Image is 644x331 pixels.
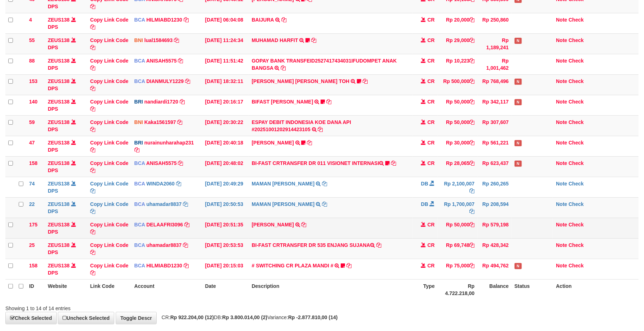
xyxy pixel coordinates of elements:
[174,37,179,43] a: Copy lual1584693 to clipboard
[428,222,435,227] span: CR
[569,17,584,23] a: Check
[202,74,249,95] td: [DATE] 18:32:11
[478,197,512,218] td: Rp 208,594
[515,161,522,167] span: Has Note
[134,17,145,23] span: BCA
[569,242,584,248] a: Check
[470,188,475,194] a: Copy Rp 2,100,007 to clipboard
[146,17,182,23] a: HILMIABD1230
[318,127,323,132] a: Copy ESPAY DEBIT INDONESIA KOE DANA API #20251001202914423105 to clipboard
[134,263,145,268] span: BCA
[569,160,584,166] a: Check
[421,181,428,187] span: DB
[90,37,129,50] a: Copy Link Code
[478,74,512,95] td: Rp 768,496
[202,54,249,74] td: [DATE] 11:51:42
[413,279,438,300] th: Type
[428,99,435,105] span: CR
[428,119,435,125] span: CR
[302,222,307,227] a: Copy RIDWAN SAPUT to clipboard
[29,37,35,43] span: 55
[134,160,145,166] span: BCA
[478,218,512,238] td: Rp 579,198
[470,119,475,125] a: Copy Rp 50,000 to clipboard
[478,115,512,136] td: Rp 307,607
[184,222,189,227] a: Copy DELAAFRI3096 to clipboard
[322,201,327,207] a: Copy MAMAN AGUSTIAN to clipboard
[134,201,145,207] span: BCA
[45,13,87,33] td: DPS
[134,119,143,125] span: BNI
[144,99,178,105] a: nandiardi1720
[45,54,87,74] td: DPS
[478,279,512,300] th: Balance
[438,136,478,156] td: Rp 30,000
[569,119,584,125] a: Check
[478,259,512,279] td: Rp 494,762
[478,156,512,177] td: Rp 623,437
[556,37,567,43] a: Note
[512,279,553,300] th: Status
[556,119,567,125] a: Note
[29,78,37,84] span: 153
[252,58,397,71] a: GOPAY BANK TRANSFEID2527417434031IFUDOMPET ANAK BANGSA
[146,201,181,207] a: uhamadar8837
[48,181,70,187] a: ZEUS138
[569,58,584,64] a: Check
[146,160,177,166] a: ANISAH5575
[569,263,584,268] a: Check
[470,263,475,268] a: Copy Rp 75,000 to clipboard
[134,222,145,227] span: BCA
[180,99,185,105] a: Copy nandiardi1720 to clipboard
[144,119,176,125] a: Kaka1561597
[202,33,249,54] td: [DATE] 11:24:34
[326,99,331,105] a: Copy BIFAST MUHAMMAD FIR to clipboard
[146,263,182,268] a: HILMIABD1230
[26,279,45,300] th: ID
[90,17,129,30] a: Copy Link Code
[45,95,87,115] td: DPS
[438,54,478,74] td: Rp 10,223
[252,263,333,268] a: # SWITCHING CR PLAZA MANDI #
[553,279,639,300] th: Action
[569,78,584,84] a: Check
[556,58,567,64] a: Note
[132,279,202,300] th: Account
[470,78,475,84] a: Copy Rp 500,000 to clipboard
[45,238,87,259] td: DPS
[249,238,412,259] td: BI-FAST CRTRANSFER DR 535 ENJANG SUJANA
[185,78,190,84] a: Copy DIANMULY1229 to clipboard
[146,181,175,187] a: WINDA2060
[134,147,139,153] a: Copy nurainunharahap231 to clipboard
[146,78,184,84] a: DIANMULY1229
[90,263,129,276] a: Copy Link Code
[569,222,584,227] a: Check
[134,99,143,105] span: BRI
[202,279,249,300] th: Date
[202,177,249,197] td: [DATE] 20:49:29
[252,17,274,23] a: BAIJURA
[45,259,87,279] td: DPS
[29,17,32,23] span: 4
[556,140,567,146] a: Note
[252,222,294,227] a: [PERSON_NAME]
[438,33,478,54] td: Rp 29,000
[45,218,87,238] td: DPS
[438,238,478,259] td: Rp 69,748
[478,238,512,259] td: Rp 428,342
[222,314,267,320] strong: Rp 3.800.014,00 (2)
[428,160,435,166] span: CR
[48,99,70,105] a: ZEUS138
[421,201,428,207] span: DB
[438,95,478,115] td: Rp 50,000
[29,181,35,187] span: 74
[470,208,475,214] a: Copy Rp 1,700,007 to clipboard
[428,37,435,43] span: CR
[438,197,478,218] td: Rp 1,700,007
[478,136,512,156] td: Rp 561,221
[428,78,435,84] span: CR
[29,140,35,146] span: 47
[252,201,314,207] a: MAMAN [PERSON_NAME]
[311,37,316,43] a: Copy MUHAMAD HARFIT to clipboard
[470,140,475,146] a: Copy Rp 30,000 to clipboard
